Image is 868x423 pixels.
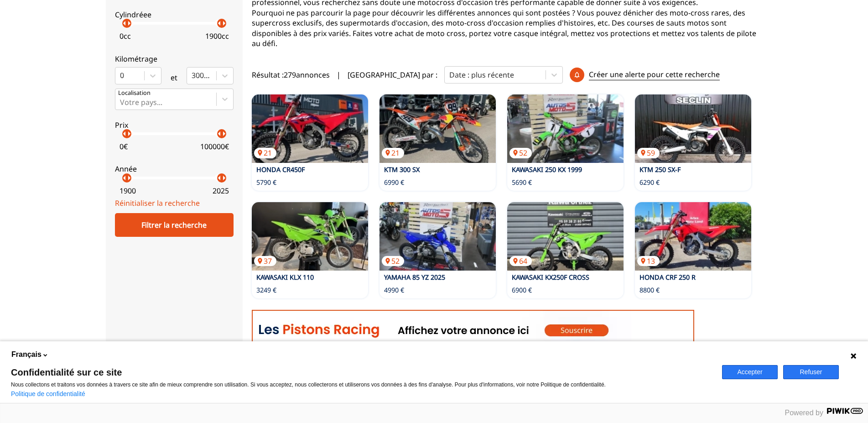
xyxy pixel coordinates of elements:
[214,128,225,139] p: arrow_left
[120,141,128,151] p: 0 €
[115,213,234,237] div: Filtrer la recherche
[507,202,624,271] a: KAWASAKI KX250F CROSS64
[119,172,130,183] p: arrow_left
[120,71,122,79] input: 0
[637,148,660,158] p: 59
[115,164,234,174] p: Année
[635,94,751,163] a: KTM 250 SX-F59
[252,202,368,271] a: KAWASAKI KLX 11037
[507,202,624,271] img: KAWASAKI KX250F CROSS
[379,202,496,271] a: YAMAHA 85 YZ 202552
[252,94,368,163] a: HONDA CR450F21
[512,165,582,174] a: KAWASAKI 250 KX 1999
[635,94,751,163] img: KTM 250 SX-F
[115,120,234,130] p: Prix
[507,94,624,163] a: KAWASAKI 250 KX 199952
[509,256,532,266] p: 64
[115,10,234,20] p: Cylindréee
[589,69,720,80] p: Créer une alerte pour cette recherche
[783,365,839,379] button: Refuser
[192,71,193,79] input: 300000
[639,273,696,282] a: HONDA CRF 250 R
[11,350,42,360] span: Français
[11,381,711,388] p: Nous collectons et traitons vos données à travers ce site afin de mieux comprendre son utilisatio...
[384,165,420,174] a: KTM 300 SX
[337,70,341,80] span: |
[119,18,130,29] p: arrow_left
[254,148,276,158] p: 21
[384,178,404,187] p: 6990 €
[379,202,496,271] img: YAMAHA 85 YZ 2025
[218,128,229,139] p: arrow_right
[722,365,778,379] button: Accepter
[639,286,660,295] p: 8800 €
[171,73,177,83] p: et
[379,94,496,163] a: KTM 300 SX21
[512,178,532,187] p: 5690 €
[218,18,229,29] p: arrow_right
[509,148,532,158] p: 52
[379,94,496,163] img: KTM 300 SX
[256,286,276,295] p: 3249 €
[635,202,751,271] img: HONDA CRF 250 R
[214,18,225,29] p: arrow_left
[256,178,276,187] p: 5790 €
[785,409,824,417] span: Powered by
[119,128,130,139] p: arrow_left
[214,172,225,183] p: arrow_left
[252,94,368,163] img: HONDA CR450F
[382,256,404,266] p: 52
[124,172,135,183] p: arrow_right
[256,273,314,282] a: KAWASAKI KLX 110
[635,202,751,271] a: HONDA CRF 250 R13
[118,89,151,97] p: Localisation
[254,256,276,266] p: 37
[639,165,681,174] a: KTM 250 SX-F
[11,368,711,377] span: Confidentialité sur ce site
[256,165,305,174] a: HONDA CR450F
[124,128,135,139] p: arrow_right
[120,98,122,106] input: Votre pays...
[218,172,229,183] p: arrow_right
[637,256,660,266] p: 13
[384,273,445,282] a: YAMAHA 85 YZ 2025
[11,390,85,397] a: Politique de confidentialité
[200,141,229,151] p: 100000 €
[382,148,404,158] p: 21
[512,273,589,282] a: KAWASAKI KX250F CROSS
[384,286,404,295] p: 4990 €
[512,286,532,295] p: 6900 €
[120,186,136,196] p: 1900
[115,198,200,208] a: Réinitialiser la recherche
[348,70,437,80] p: [GEOGRAPHIC_DATA] par :
[252,70,330,80] span: Résultat : 279 annonces
[252,202,368,271] img: KAWASAKI KLX 110
[120,31,131,41] p: 0 cc
[115,54,234,64] p: Kilométrage
[205,31,229,41] p: 1900 cc
[124,18,135,29] p: arrow_right
[507,94,624,163] img: KAWASAKI 250 KX 1999
[639,178,660,187] p: 6290 €
[213,186,229,196] p: 2025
